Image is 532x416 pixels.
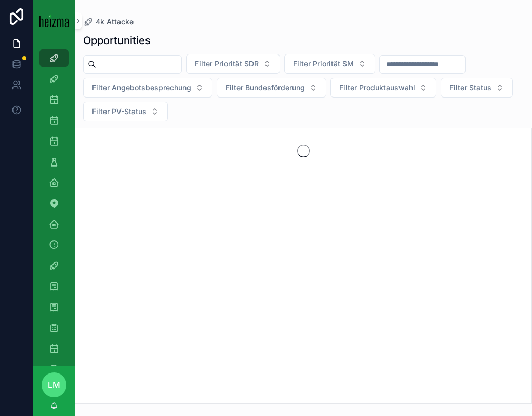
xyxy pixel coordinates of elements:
span: LM [48,379,60,391]
button: Select Button [441,78,513,98]
span: Filter Angebotsbesprechung [92,82,191,93]
div: scrollable content [33,41,75,366]
span: Filter Bundesförderung [225,82,305,93]
button: Select Button [217,78,326,98]
h1: Opportunities [83,33,151,48]
button: Select Button [284,54,375,74]
button: Select Button [186,54,280,74]
button: Select Button [330,78,436,98]
a: 4k Attacke [83,17,134,27]
span: Filter Produktauswahl [339,82,415,93]
span: 4k Attacke [96,17,134,27]
button: Select Button [83,78,212,98]
span: Filter Priorität SM [293,59,354,69]
img: App logo [39,14,69,27]
button: Select Button [83,102,168,121]
span: Filter PV-Status [92,106,147,117]
span: Filter Priorität SDR [195,59,259,69]
span: Filter Status [449,82,491,93]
